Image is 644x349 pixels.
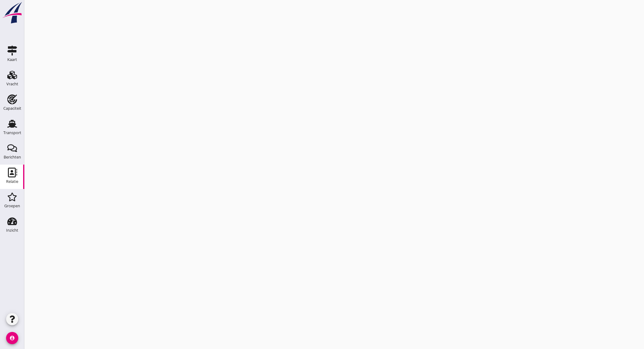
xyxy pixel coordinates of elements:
i: account_circle [6,332,18,344]
div: Relatie [6,180,18,183]
div: Vracht [6,82,18,86]
div: Capaciteit [3,106,21,110]
div: Kaart [7,58,17,62]
img: logo-small.a267ee39.svg [1,2,23,24]
div: Transport [3,131,21,135]
div: Groepen [4,204,20,208]
div: Inzicht [6,228,18,232]
div: Berichten [4,155,21,159]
